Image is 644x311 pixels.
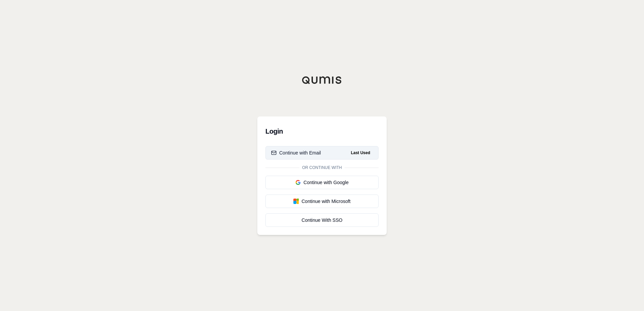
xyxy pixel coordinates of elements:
button: Continue with EmailLast Used [265,146,379,160]
div: Continue with Email [271,149,321,156]
a: Continue With SSO [265,213,379,227]
h3: Login [265,125,379,138]
div: Continue With SSO [271,217,373,223]
div: Continue with Microsoft [271,198,373,205]
button: Continue with Microsoft [265,195,379,208]
div: Continue with Google [271,179,373,186]
img: Qumis [302,76,342,84]
span: Last Used [348,149,373,157]
span: Or continue with [299,165,345,170]
button: Continue with Google [265,176,379,189]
